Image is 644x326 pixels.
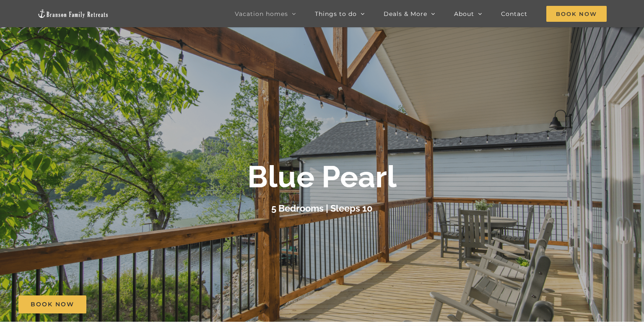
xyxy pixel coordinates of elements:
[454,11,474,17] span: About
[315,11,357,17] span: Things to do
[37,9,109,18] img: Branson Family Retreats Logo
[546,6,607,22] span: Book Now
[31,301,74,308] span: Book Now
[247,159,397,195] b: Blue Pearl
[18,295,86,313] a: Book Now
[235,11,288,17] span: Vacation homes
[384,11,427,17] span: Deals & More
[501,11,527,17] span: Contact
[271,203,373,214] h3: 5 Bedrooms | Sleeps 10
